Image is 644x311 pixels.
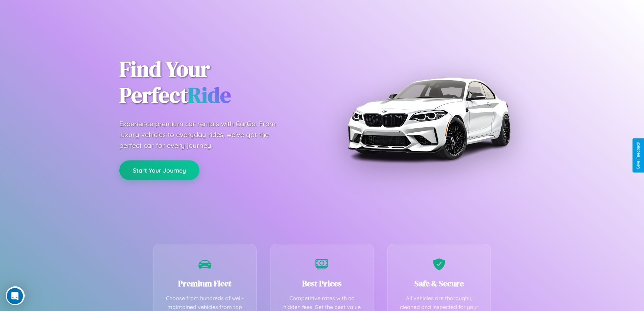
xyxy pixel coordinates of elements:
iframe: Intercom live chat discovery launcher [6,286,25,305]
h3: Best Prices [281,278,363,289]
iframe: Intercom live chat [7,288,23,304]
h3: Premium Fleet [164,278,246,289]
h3: Safe & Secure [398,278,481,289]
h1: Find Your Perfect [119,56,312,108]
button: Start Your Journey [119,160,199,180]
span: Ride [188,80,231,110]
p: Experience premium car rentals with CarGo. From luxury vehicles to everyday rides, we've got the ... [119,118,288,151]
img: Premium BMW car rental vehicle [344,34,513,203]
div: Give Feedback [636,142,641,169]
